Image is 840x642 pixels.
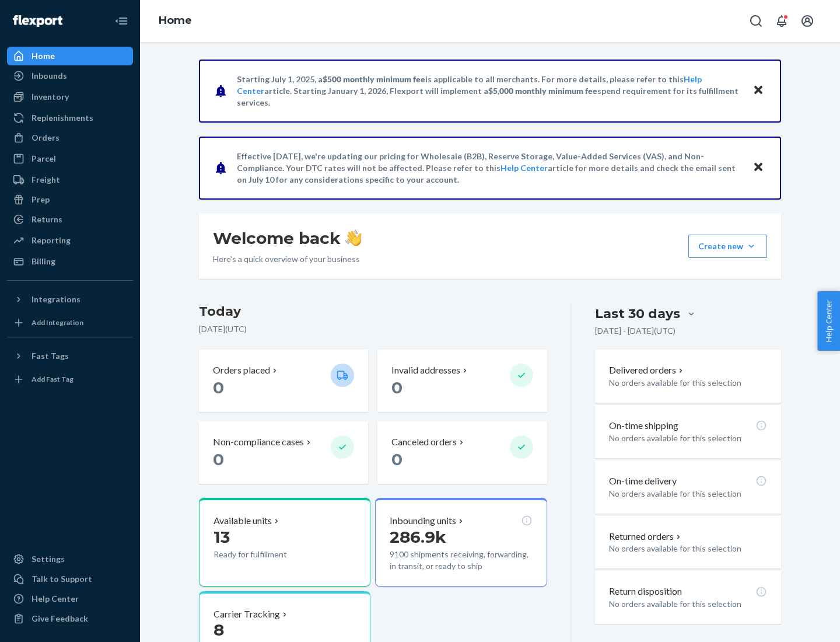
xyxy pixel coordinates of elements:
[377,421,547,484] button: Canceled orders 0
[32,350,69,362] div: Fast Tags
[391,449,402,469] span: 0
[159,14,192,27] a: Home
[32,235,71,246] div: Reporting
[501,163,548,173] a: Help Center
[7,589,133,608] a: Help Center
[323,74,425,84] span: $500 monthly minimum fee
[7,128,133,147] a: Orders
[609,432,767,444] p: No orders available for this selection
[237,74,741,109] p: Starting July 1, 2025, a is applicable to all merchants. For more details, please refer to this a...
[32,70,67,82] div: Inbounds
[13,15,62,27] img: Flexport logo
[237,151,741,186] p: Effective [DATE], we're updating our pricing for Wholesale (B2B), Reserve Storage, Value-Added Se...
[32,573,92,585] div: Talk to Support
[199,302,547,321] h3: Today
[199,323,547,335] p: [DATE] ( UTC )
[751,82,766,99] button: Close
[32,613,88,624] div: Give Feedback
[32,91,69,103] div: Inventory
[32,174,60,186] div: Freight
[609,377,767,389] p: No orders available for this selection
[390,527,446,547] span: 286.9k
[609,598,767,610] p: No orders available for this selection
[609,488,767,500] p: No orders available for this selection
[7,47,133,65] a: Home
[609,585,682,598] p: Return disposition
[32,374,73,384] div: Add Fast Tag
[32,50,55,62] div: Home
[7,609,133,628] button: Give Feedback
[391,435,457,449] p: Canceled orders
[7,370,133,389] a: Add Fast Tag
[377,350,547,412] button: Invalid addresses 0
[7,347,133,365] button: Fast Tags
[149,4,201,38] ol: breadcrumbs
[7,170,133,189] a: Freight
[32,153,56,165] div: Parcel
[488,86,597,96] span: $5,000 monthly minimum fee
[213,608,280,621] p: Carrier Tracking
[32,294,80,305] div: Integrations
[744,9,768,33] button: Open Search Box
[110,9,133,33] button: Close Navigation
[213,228,362,249] h1: Welcome back
[609,419,678,432] p: On-time shipping
[595,305,680,323] div: Last 30 days
[751,159,766,176] button: Close
[32,553,65,565] div: Settings
[609,474,677,488] p: On-time delivery
[345,230,362,246] img: hand-wave emoji
[7,231,133,250] a: Reporting
[7,252,133,271] a: Billing
[213,253,362,265] p: Here’s a quick overview of your business
[7,313,133,332] a: Add Integration
[7,190,133,209] a: Prep
[213,514,272,528] p: Available units
[32,214,62,225] div: Returns
[7,210,133,229] a: Returns
[7,290,133,309] button: Integrations
[213,549,321,560] p: Ready for fulfillment
[7,570,133,588] a: Talk to Support
[213,364,270,377] p: Orders placed
[213,449,224,469] span: 0
[390,549,532,572] p: 9100 shipments receiving, forwarding, in transit, or ready to ship
[7,67,133,85] a: Inbounds
[213,527,230,547] span: 13
[7,149,133,168] a: Parcel
[199,498,370,587] button: Available units13Ready for fulfillment
[32,593,79,605] div: Help Center
[609,364,685,377] button: Delivered orders
[213,378,224,397] span: 0
[595,325,675,337] p: [DATE] - [DATE] ( UTC )
[32,194,50,205] div: Prep
[375,498,547,587] button: Inbounding units286.9k9100 shipments receiving, forwarding, in transit, or ready to ship
[213,620,224,640] span: 8
[609,543,767,554] p: No orders available for this selection
[390,514,456,528] p: Inbounding units
[7,88,133,106] a: Inventory
[391,364,460,377] p: Invalid addresses
[688,235,767,258] button: Create new
[817,291,840,351] button: Help Center
[32,132,60,144] div: Orders
[32,317,83,327] div: Add Integration
[32,112,93,124] div: Replenishments
[213,435,304,449] p: Non-compliance cases
[7,550,133,568] a: Settings
[609,530,683,543] button: Returned orders
[199,350,368,412] button: Orders placed 0
[199,421,368,484] button: Non-compliance cases 0
[32,256,55,267] div: Billing
[391,378,402,397] span: 0
[770,9,793,33] button: Open notifications
[7,109,133,127] a: Replenishments
[796,9,819,33] button: Open account menu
